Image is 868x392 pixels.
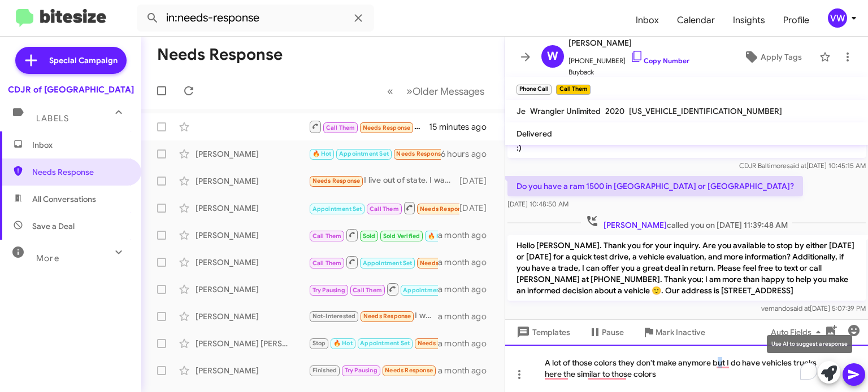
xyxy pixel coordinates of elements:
[196,148,309,160] div: [PERSON_NAME]
[579,322,633,342] button: Pause
[36,113,69,124] span: Labels
[429,121,496,133] div: 15 minutes ago
[403,287,453,294] span: Appointment Set
[363,259,413,267] span: Appointment Set
[438,284,496,295] div: a month ago
[787,161,806,170] span: said at
[196,284,309,295] div: [PERSON_NAME]
[790,304,810,312] span: said at
[363,312,411,320] span: Needs Response
[668,4,724,37] a: Calendar
[761,304,866,312] span: vernando [DATE] 5:07:39 PM
[309,174,459,187] div: I live out of state. I was looking for a price quote as the local dealership was still a little h...
[517,129,552,139] span: Delivered
[196,175,309,187] div: [PERSON_NAME]
[438,365,496,376] div: a month ago
[406,84,413,98] span: »
[656,322,705,342] span: Mark Inactive
[196,257,309,268] div: [PERSON_NAME]
[771,322,825,342] span: Auto Fields
[459,202,496,214] div: [DATE]
[309,337,438,350] div: On the way now but have to leave by 3
[313,312,356,320] span: Not-Interested
[507,176,803,196] p: Do you have a ram 1500 in [GEOGRAPHIC_DATA] or [GEOGRAPHIC_DATA]?
[505,345,868,392] div: To enrich screen reader interactions, please activate Accessibility in Grammarly extension settings
[396,150,444,157] span: Needs Response
[530,106,601,116] span: Wrangler Unlimited
[309,310,438,323] div: I want a otd price
[627,4,668,37] a: Inbox
[420,259,468,267] span: Needs Response
[605,106,624,116] span: 2020
[8,84,134,95] div: CDJR of [GEOGRAPHIC_DATA]
[326,124,355,131] span: Call Them
[547,47,558,65] span: W
[517,85,552,95] small: Phone Call
[313,177,361,184] span: Needs Response
[313,340,326,347] span: Stop
[629,106,782,116] span: [US_VEHICLE_IDENTIFICATION_NUMBER]
[762,322,834,342] button: Auto Fields
[333,340,353,347] span: 🔥 Hot
[724,4,774,37] a: Insights
[633,322,714,342] button: Mark Inactive
[309,120,429,134] div: Inbound Call
[309,282,438,296] div: Inbound Call
[339,150,389,157] span: Appointment Set
[313,367,337,374] span: Finished
[345,367,377,374] span: Try Pausing
[309,228,438,242] div: You're welcome
[49,55,118,66] span: Special Campaign
[32,221,75,232] span: Save a Deal
[385,367,433,374] span: Needs Response
[309,255,438,269] div: Inbound Call
[438,230,496,241] div: a month ago
[568,67,689,78] span: Buyback
[604,220,667,230] span: [PERSON_NAME]
[353,287,382,294] span: Call Them
[380,80,400,103] button: Previous
[413,85,484,98] span: Older Messages
[196,202,309,214] div: [PERSON_NAME]
[32,193,96,205] span: All Conversations
[507,235,866,301] p: Hello [PERSON_NAME]. Thank you for your inquiry. Are you available to stop by either [DATE] or [D...
[818,8,856,28] button: vw
[381,80,491,103] nav: Page navigation example
[568,36,689,50] span: [PERSON_NAME]
[32,166,128,178] span: Needs Response
[438,257,496,268] div: a month ago
[383,232,420,240] span: Sold Verified
[507,200,568,208] span: [DATE] 10:48:50 AM
[428,232,447,240] span: 🔥 Hot
[739,161,866,170] span: CDJR Baltimore [DATE] 10:45:15 AM
[309,147,441,160] div: The vehicle was no longer available
[370,205,399,213] span: Call Them
[137,5,374,32] input: Search
[828,8,847,28] div: vw
[517,106,526,116] span: Je
[313,232,342,240] span: Call Them
[761,47,802,67] span: Apply Tags
[630,56,689,65] a: Copy Number
[196,338,309,349] div: [PERSON_NAME] [PERSON_NAME]
[602,322,624,342] span: Pause
[15,47,127,74] a: Special Campaign
[731,47,814,67] button: Apply Tags
[313,287,345,294] span: Try Pausing
[774,4,818,37] a: Profile
[556,85,590,95] small: Call Them
[505,322,579,342] button: Templates
[438,338,496,349] div: a month ago
[514,322,570,342] span: Templates
[568,50,689,67] span: [PHONE_NUMBER]
[313,259,342,267] span: Call Them
[157,46,283,64] h1: Needs Response
[196,365,309,376] div: [PERSON_NAME]
[360,340,410,347] span: Appointment Set
[441,148,496,160] div: 6 hours ago
[438,311,496,322] div: a month ago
